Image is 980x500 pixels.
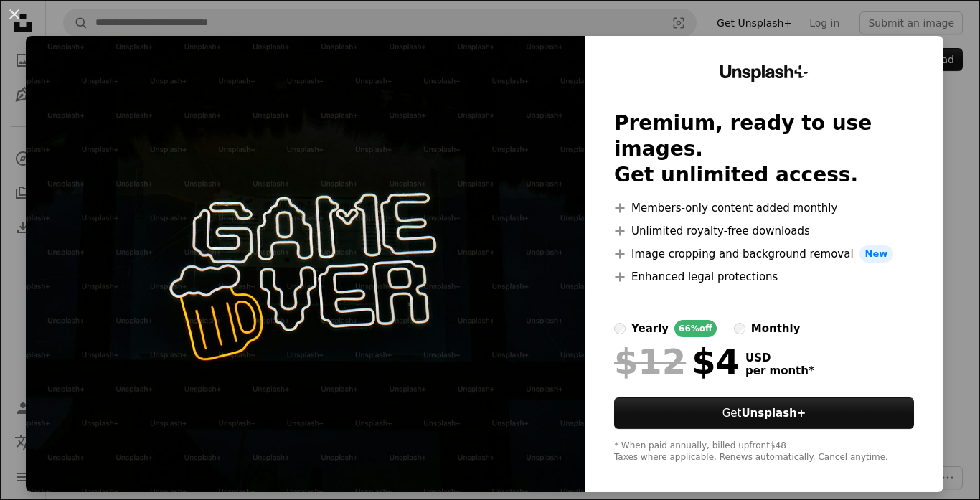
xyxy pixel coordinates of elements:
[614,222,914,240] li: Unlimited royalty-free downloads
[614,268,914,286] li: Enhanced legal protections
[631,320,669,337] div: yearly
[614,199,914,217] li: Members-only content added monthly
[614,323,626,334] input: yearly66%off
[614,245,914,263] li: Image cropping and background removal
[674,320,717,337] div: 66% off
[614,440,914,463] div: * When paid annually, billed upfront $48 Taxes where applicable. Renews automatically. Cancel any...
[614,343,686,380] span: $12
[745,352,814,364] span: USD
[741,407,806,420] strong: Unsplash+
[751,320,801,337] div: monthly
[734,323,745,334] input: monthly
[614,397,914,429] button: GetUnsplash+
[614,110,914,188] h2: Premium, ready to use images. Get unlimited access.
[745,364,814,377] span: per month *
[614,343,740,380] div: $4
[859,245,894,263] span: New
